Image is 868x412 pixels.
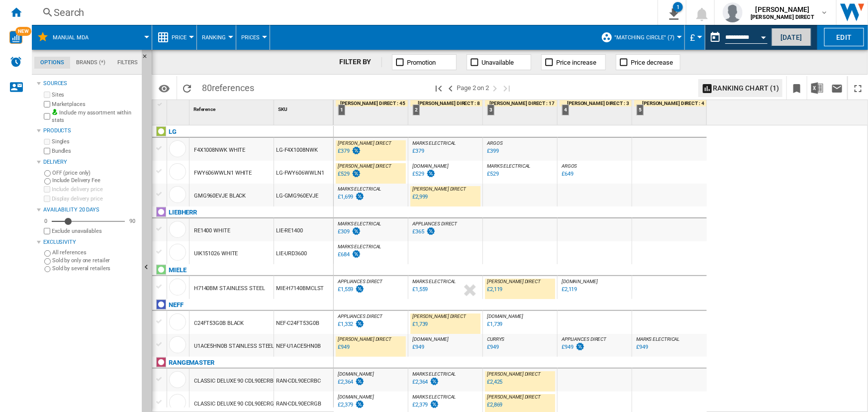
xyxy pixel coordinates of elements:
span: APPLIANCES DIRECT [562,336,606,342]
span: [PERSON_NAME] DIRECT [412,313,466,319]
button: Price increase [541,54,606,70]
div: LIE-RE1400 [274,218,333,241]
div: U1ACE5HN0B STAINLESS STEEL [194,335,274,358]
div: £1,559 [338,286,353,293]
div: MARKS ELECTRICAL £949 [634,336,705,359]
div: SKU Sort None [276,100,333,115]
img: promotionV3.png [355,319,365,328]
div: APPLIANCES DIRECT £1,559 [336,279,406,302]
img: promotionV3.png [355,285,365,293]
span: MARKS ELECTRICAL [412,371,456,377]
md-tab-item: Options [34,57,70,69]
button: Price decrease [616,54,680,70]
span: 80 [197,76,259,97]
div: Prices [241,25,265,50]
div: MARKS ELECTRICAL £1,559 [410,279,481,302]
label: Sold by several retailers [52,265,138,272]
div: [PERSON_NAME] DIRECT £949 [336,336,406,359]
div: LIE-URD3600 [274,241,333,264]
div: [PERSON_NAME] DIRECT : 3 [560,100,632,106]
div: £1,699 [338,194,353,200]
img: profile.jpg [723,2,743,22]
div: C24FT53G0B BLACK [194,312,244,335]
div: Last updated : Monday, 1 September 2025 01:00 [411,377,439,387]
div: £2,869 [487,402,502,408]
div: £529 [412,171,424,177]
div: GMG960EVJE BLACK [194,185,246,207]
label: Exclude unavailables [52,227,138,235]
div: £949 [338,344,350,350]
span: APPLIANCES DIRECT [338,279,383,284]
div: £949 [412,344,424,350]
div: Last updated : Monday, 1 September 2025 01:00 [336,400,365,410]
div: LG-GMG960EVJE [274,184,333,206]
div: [DOMAIN_NAME] £1,739 [485,313,555,336]
div: 1 [338,104,345,115]
input: Include my assortment within stats [44,110,50,123]
img: promotionV3.png [575,342,585,351]
div: APPLIANCES DIRECT £365 [410,221,481,244]
div: 2 [413,104,420,115]
div: Sort None [169,100,189,115]
span: Price decrease [631,59,674,66]
span: ARGOS [562,163,578,169]
button: md-calendar [705,27,725,47]
div: Search [54,5,632,19]
div: £949 [562,344,574,350]
label: Include Delivery Fee [52,177,138,184]
button: £ [690,25,700,50]
div: 4 [PERSON_NAME] DIRECT : 3 [560,100,632,125]
div: Last updated : Monday, 1 September 2025 01:00 [336,285,365,295]
div: Last updated : Monday, 1 September 2025 01:00 [336,192,365,202]
div: £2,379 [412,402,428,408]
span: Reference [193,106,215,112]
button: Reload [177,76,197,100]
div: [PERSON_NAME] DIRECT £2,119 [485,279,555,302]
span: [DOMAIN_NAME] [412,163,449,169]
span: [DOMAIN_NAME] [338,371,374,377]
div: Last updated : Monday, 1 September 2025 01:00 [411,342,424,352]
div: £379 [338,148,350,154]
div: [PERSON_NAME] DIRECT : 17 [485,100,557,106]
div: Select 1 to 3 sites by clicking on cells in order to display a ranking chart [694,76,787,100]
div: MARKS ELECTRICAL £529 [485,163,555,186]
input: All references [44,250,51,257]
div: £309 [338,228,350,235]
div: £2,364 [338,379,353,385]
img: excel-24x24.png [811,82,823,94]
button: First page [433,76,445,100]
img: promotionV3.png [355,377,365,386]
span: "MATCHING CIRCLE" (7) [614,34,675,41]
div: H7140BM STAINLESS STEEL [194,277,265,300]
button: Promotion [392,54,457,70]
div: Last updated : Monday, 1 September 2025 01:00 [485,319,502,329]
div: LG-FWY606WWLN1 [274,161,333,184]
div: Sources [43,80,138,88]
div: FILTER BY [339,57,382,67]
label: Display delivery price [52,195,138,203]
div: CLASSIC DELUXE 90 CDL90ECRBC REGAL BLUE CHROME 114250 [194,370,353,393]
div: Last updated : Monday, 1 September 2025 01:00 [560,342,585,352]
span: [PERSON_NAME] DIRECT [338,163,391,169]
button: Last page [501,76,513,100]
div: [PERSON_NAME] DIRECT £1,739 [410,313,481,336]
div: Last updated : Monday, 1 September 2025 01:00 [411,319,428,329]
span: MANUAL MDA [53,34,89,41]
img: promotionV3.png [355,400,365,409]
input: Sold by only one retailer [44,258,51,265]
span: [PERSON_NAME] [751,4,814,14]
div: F4X1008NWK WHITE [194,139,245,162]
div: ARGOS £649 [560,163,630,186]
div: £2,364 [412,379,428,385]
div: [PERSON_NAME] DIRECT : 8 [410,100,482,106]
div: Last updated : Monday, 1 September 2025 01:00 [485,377,502,387]
md-slider: Availability [52,216,125,226]
input: Display delivery price [44,228,50,234]
div: 1 [673,2,683,12]
div: [DOMAIN_NAME] £529 [410,163,481,186]
img: promotionV3.png [429,377,439,386]
span: [DOMAIN_NAME] [562,279,598,284]
div: 3 [PERSON_NAME] DIRECT : 17 [485,100,557,125]
div: Products [43,127,138,135]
